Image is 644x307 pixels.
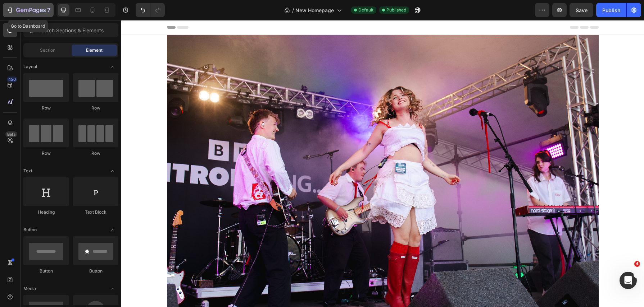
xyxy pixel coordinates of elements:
[40,47,55,54] span: Section
[23,105,69,111] div: Row
[620,272,637,289] iframe: Intercom live chat
[634,261,640,267] span: 4
[23,209,69,215] div: Heading
[23,23,118,37] input: Search Sections & Elements
[136,3,165,17] div: Undo/Redo
[358,7,373,13] span: Default
[23,168,32,174] span: Text
[107,283,118,294] span: Toggle open
[23,64,37,70] span: Layout
[386,7,406,13] span: Published
[121,20,644,307] iframe: Design area
[73,150,118,157] div: Row
[107,61,118,73] span: Toggle open
[73,105,118,111] div: Row
[295,6,334,14] span: New Homepage
[7,76,17,82] div: 450
[73,209,118,215] div: Text Block
[3,3,54,17] button: 7
[86,47,103,54] span: Element
[23,227,37,233] span: Button
[602,6,620,14] div: Publish
[107,224,118,236] span: Toggle open
[576,7,588,13] span: Save
[596,3,626,17] button: Publish
[292,6,294,14] span: /
[570,3,593,17] button: Save
[23,285,36,292] span: Media
[47,6,50,14] p: 7
[23,268,69,274] div: Button
[73,268,118,274] div: Button
[107,165,118,177] span: Toggle open
[5,131,17,137] div: Beta
[23,150,69,157] div: Row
